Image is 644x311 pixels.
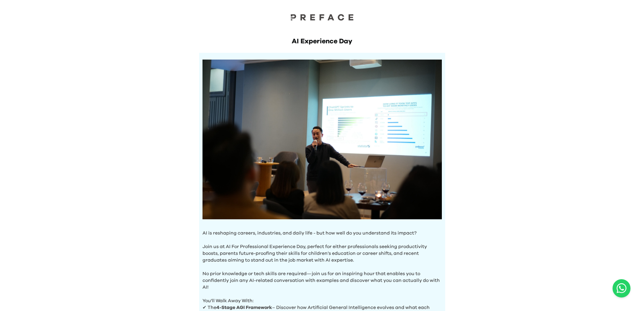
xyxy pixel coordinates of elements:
a: Chat with us on WhatsApp [613,279,630,297]
img: Hero Image [202,60,442,219]
p: You'll Walk Away With: [202,291,442,304]
h1: AI Experience Day [199,37,445,46]
a: Preface Logo [288,14,356,23]
button: Open WhatsApp chat [613,279,630,297]
img: Preface Logo [288,14,356,21]
b: 4-Stage AGI Framework [216,305,272,310]
p: Join us at AI For Professional Experience Day, perfect for either professionals seeking productiv... [202,237,442,264]
p: No prior knowledge or tech skills are required—join us for an inspiring hour that enables you to ... [202,264,442,291]
p: AI is reshaping careers, industries, and daily life - but how well do you understand its impact? [202,230,442,237]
